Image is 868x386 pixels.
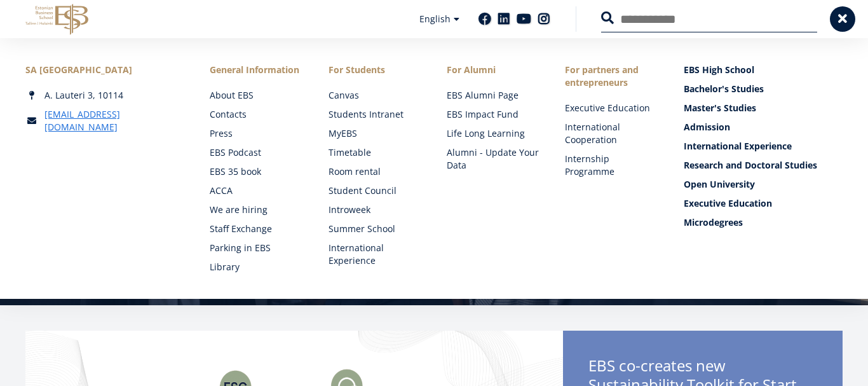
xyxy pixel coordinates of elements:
[447,108,539,121] a: EBS Impact Fund
[517,13,531,25] a: Youtube
[329,127,421,140] a: MyEBS
[684,64,843,76] a: EBS High School
[210,146,302,159] a: EBS Podcast
[25,89,184,102] div: A. Lauteri 3, 10114
[329,184,421,197] a: Student Council
[684,140,843,153] a: International Experience
[210,165,302,178] a: EBS 35 book
[329,165,421,178] a: Room rental
[447,146,539,172] a: Alumni - Update Your Data
[210,223,302,235] a: Staff Exchange
[329,203,421,216] a: Introweek
[329,242,421,267] a: International Experience
[684,83,843,95] a: Bachelor's Studies
[25,64,184,76] div: SA [GEOGRAPHIC_DATA]
[684,178,843,191] a: Open University
[329,64,421,76] a: For Students
[210,127,302,140] a: Press
[565,102,658,114] a: Executive Education
[329,108,421,121] a: Students Intranet
[329,89,421,102] a: Canvas
[565,64,658,89] span: For partners and entrepreneurs
[210,184,302,197] a: ACCA
[684,121,843,134] a: Admission
[565,121,658,146] a: International Cooperation
[329,146,421,159] a: Timetable
[684,216,843,229] a: Microdegrees
[329,223,421,235] a: Summer School
[210,108,302,121] a: Contacts
[684,159,843,172] a: Research and Doctoral Studies
[447,89,539,102] a: EBS Alumni Page
[478,13,491,25] a: Facebook
[210,64,302,76] span: General Information
[210,261,302,273] a: Library
[210,203,302,216] a: We are hiring
[565,153,658,178] a: Internship Programme
[684,197,843,210] a: Executive Education
[498,13,510,25] a: Linkedin
[210,89,302,102] a: About EBS
[447,127,539,140] a: Life Long Learning
[447,64,539,76] span: For Alumni
[44,108,184,134] a: [EMAIL_ADDRESS][DOMAIN_NAME]
[210,242,302,254] a: Parking in EBS
[684,102,843,114] a: Master's Studies
[538,13,550,25] a: Instagram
